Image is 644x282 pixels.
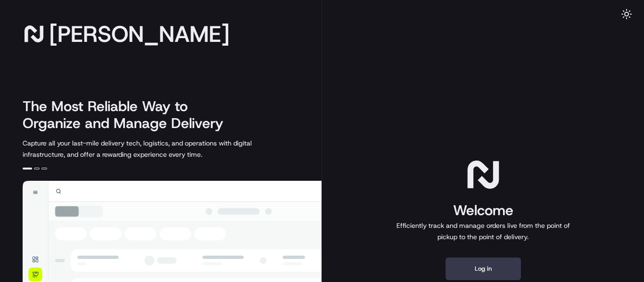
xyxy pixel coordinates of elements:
[393,201,574,220] h1: Welcome
[49,24,230,43] span: [PERSON_NAME]
[393,220,574,242] p: Efficiently track and manage orders live from the point of pickup to the point of delivery.
[23,98,234,132] h2: The Most Reliable Way to Organize and Manage Delivery
[446,258,521,280] button: Log in
[23,137,294,160] p: Capture all your last-mile delivery tech, logistics, and operations with digital infrastructure, ...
